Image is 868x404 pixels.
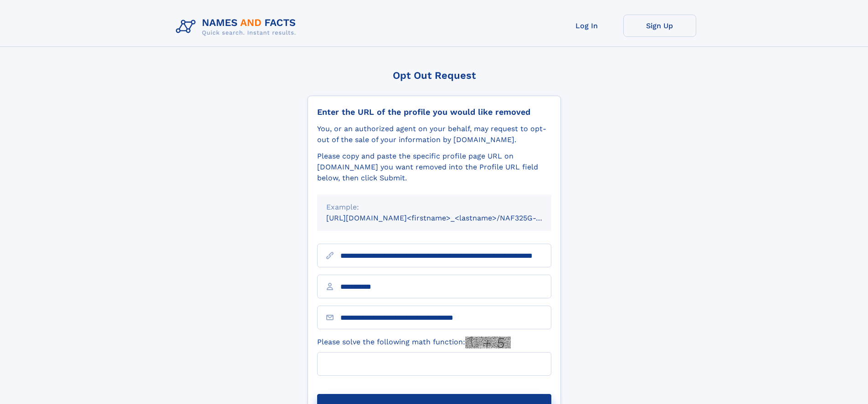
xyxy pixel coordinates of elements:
[308,70,561,81] div: Opt Out Request
[623,15,696,37] a: Sign Up
[550,15,623,37] a: Log In
[326,202,542,213] div: Example:
[172,15,303,39] img: Logo Names and Facts
[317,107,551,117] div: Enter the URL of the profile you would like removed
[326,214,569,222] small: [URL][DOMAIN_NAME]<firstname>_<lastname>/NAF325G-xxxxxxxx
[317,151,551,184] div: Please copy and paste the specific profile page URL on [DOMAIN_NAME] you want removed into the Pr...
[317,123,551,145] div: You, or an authorized agent on your behalf, may request to opt-out of the sale of your informatio...
[317,337,511,348] label: Please solve the following math function:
